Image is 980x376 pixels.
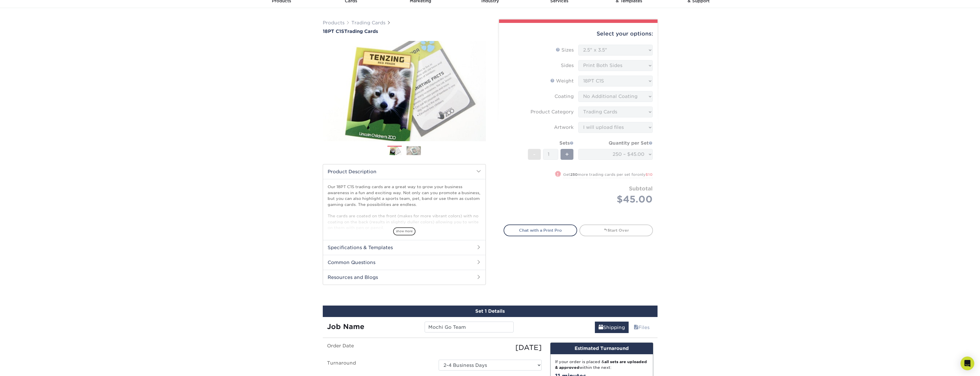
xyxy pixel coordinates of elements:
[551,343,653,354] div: Estimated Turnaround
[434,342,546,353] div: [DATE]
[327,322,364,331] strong: Job Name
[351,20,385,25] a: Trading Cards
[595,322,629,333] a: Shipping
[630,322,653,333] a: Files
[634,325,638,330] span: files
[323,360,434,371] label: Turnaround
[323,306,658,317] div: Set 1 Details
[425,322,514,332] input: Enter a job name
[323,29,344,34] span: 18PT C1S
[323,270,486,285] h2: Resources and Blogs
[323,35,486,147] img: 18PT C1S 01
[323,342,434,353] label: Order Date
[328,184,481,231] p: Our 18PT C1S trading cards are a great way to grow your business awareness in a fun and exciting ...
[323,164,486,179] h2: Product Description
[555,359,648,371] div: If your order is placed & within the next:
[323,29,486,34] a: 18PT C1STrading Cards
[961,357,974,370] div: Open Intercom Messenger
[323,20,345,25] a: Products
[323,240,486,255] h2: Specifications & Templates
[323,29,486,34] h1: Trading Cards
[323,255,486,270] h2: Common Questions
[579,225,653,236] a: Start Over
[504,225,577,236] a: Chat with a Print Pro
[393,227,415,235] span: show more
[387,146,402,156] img: Trading Cards 01
[599,325,603,330] span: shipping
[407,146,421,155] img: Trading Cards 02
[504,23,653,45] div: Select your options:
